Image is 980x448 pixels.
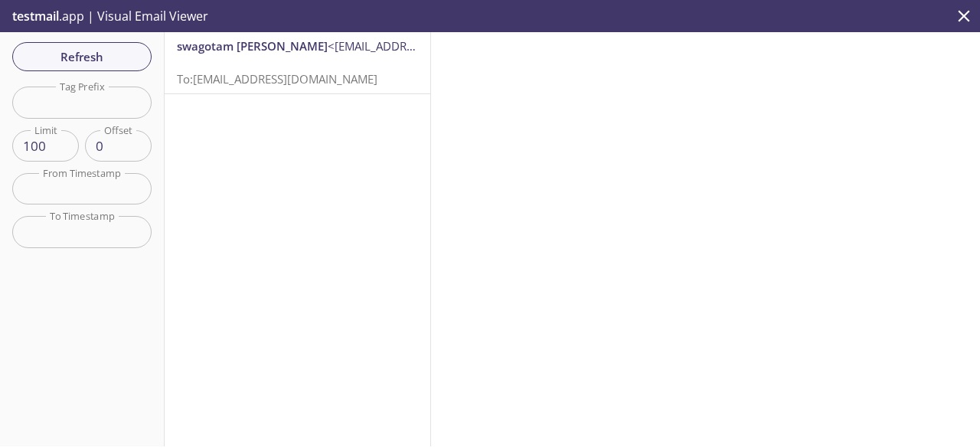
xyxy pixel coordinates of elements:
div: swagotam [PERSON_NAME]<[EMAIL_ADDRESS][DOMAIN_NAME]>To:[EMAIL_ADDRESS][DOMAIN_NAME] [165,32,430,93]
button: Refresh [12,42,152,71]
span: swagotam [PERSON_NAME] [177,38,328,54]
span: Refresh [24,47,139,67]
nav: emails [165,32,430,94]
span: To: [EMAIL_ADDRESS][DOMAIN_NAME] [177,71,377,87]
span: testmail [12,8,59,25]
span: <[EMAIL_ADDRESS][DOMAIN_NAME]> [328,38,526,54]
